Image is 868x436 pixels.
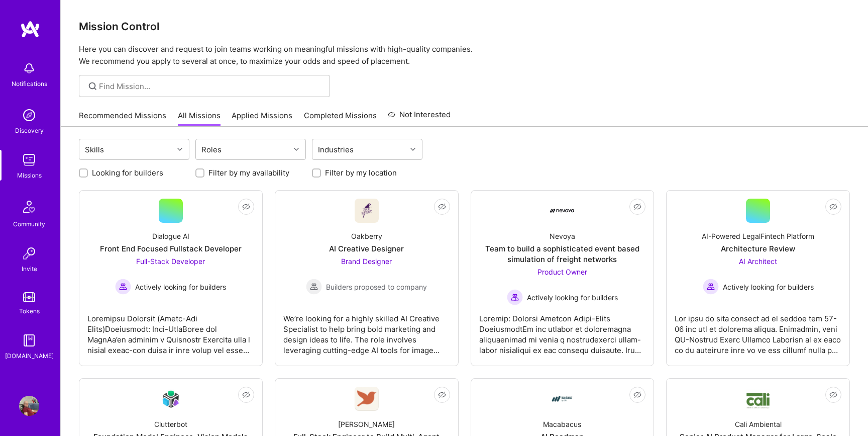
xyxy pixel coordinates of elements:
p: Here you can discover and request to join teams working on meaningful missions with high-quality ... [79,43,850,67]
i: icon EyeClosed [633,203,641,211]
div: Invite [22,264,37,274]
div: AI-Powered LegalFintech Platform [702,231,814,241]
img: Invite [19,243,39,264]
a: AI-Powered LegalFintech PlatformArchitecture ReviewAI Architect Actively looking for buildersActi... [675,199,841,358]
i: icon EyeClosed [242,391,250,399]
div: Loremip: Dolorsi Ametcon Adipi-Elits DoeiusmodtEm inc utlabor et doloremagna aliquaenimad mi veni... [479,305,646,356]
h3: Mission Control [79,20,850,33]
div: Macabacus [543,419,581,429]
img: Company Logo [550,387,574,411]
div: Loremipsu Dolorsit (Ametc-Adi Elits)Doeiusmodt: Inci-UtlaBoree dol MagnAa’en adminim v Quisnostr ... [87,305,254,356]
i: icon EyeClosed [829,203,837,211]
span: Builders proposed to company [326,282,427,292]
div: Tokens [19,306,40,316]
a: Dialogue AIFront End Focused Fullstack DeveloperFull-Stack Developer Actively looking for builder... [87,199,254,358]
div: Skills [82,142,106,157]
span: Product Owner [537,268,587,276]
i: icon EyeClosed [438,203,446,211]
i: icon Chevron [177,147,182,152]
img: Actively looking for builders [115,279,131,295]
div: Roles [199,142,224,157]
label: Filter by my availability [208,167,289,178]
div: Team to build a sophisticated event based simulation of freight networks [479,243,646,265]
a: Company LogoNevoyaTeam to build a sophisticated event based simulation of freight networksProduct... [479,199,646,358]
div: Architecture Review [721,243,795,254]
img: Actively looking for builders [507,289,523,305]
i: icon EyeClosed [242,203,250,211]
div: Industries [315,142,356,157]
img: tokens [23,292,35,302]
img: User Avatar [19,396,39,416]
div: Nevoya [550,231,575,241]
div: [DOMAIN_NAME] [5,351,54,361]
img: Actively looking for builders [703,279,719,295]
i: icon EyeClosed [633,391,641,399]
div: Discovery [15,125,44,136]
img: discovery [19,105,39,125]
div: Notifications [12,78,47,89]
a: All Missions [178,110,221,127]
span: Actively looking for builders [723,282,814,292]
img: Company Logo [355,387,379,411]
div: We’re looking for a highly skilled AI Creative Specialist to help bring bold marketing and design... [283,305,450,356]
i: icon Chevron [294,147,299,152]
label: Looking for builders [92,167,163,178]
span: Full-Stack Developer [136,257,205,266]
div: Community [13,219,45,229]
div: Missions [17,170,42,181]
img: Builders proposed to company [306,279,322,295]
img: teamwork [19,150,39,170]
a: Completed Missions [304,110,377,127]
img: guide book [19,330,39,351]
div: Lor ipsu do sita consect ad el seddoe tem 57-06 inc utl et dolorema aliqua. Enimadmin, veni QU-No... [675,305,841,356]
a: Applied Missions [232,110,292,127]
i: icon SearchGrey [87,80,98,92]
span: Brand Designer [341,257,392,266]
img: Company Logo [746,389,770,409]
div: Clutterbot [154,419,187,429]
span: AI Architect [739,257,777,266]
i: icon EyeClosed [829,391,837,399]
img: Company Logo [355,199,379,223]
div: Front End Focused Fullstack Developer [100,243,242,254]
img: bell [19,58,39,78]
span: Actively looking for builders [135,282,226,292]
img: Company Logo [550,209,574,213]
a: Not Interested [388,109,451,127]
img: logo [20,20,40,38]
i: icon EyeClosed [438,391,446,399]
div: Cali Ambiental [735,419,782,429]
a: Company LogoOakberryAI Creative DesignerBrand Designer Builders proposed to companyBuilders propo... [283,199,450,358]
div: Dialogue AI [152,231,189,241]
span: Actively looking for builders [527,292,618,303]
img: Community [17,195,41,219]
div: AI Creative Designer [329,243,404,254]
i: icon Chevron [410,147,415,152]
label: Filter by my location [325,167,397,178]
img: Company Logo [159,387,183,411]
div: Oakberry [351,231,382,241]
a: Recommended Missions [79,110,166,127]
a: User Avatar [17,396,42,416]
input: Find Mission... [99,81,322,92]
div: [PERSON_NAME] [338,419,395,429]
